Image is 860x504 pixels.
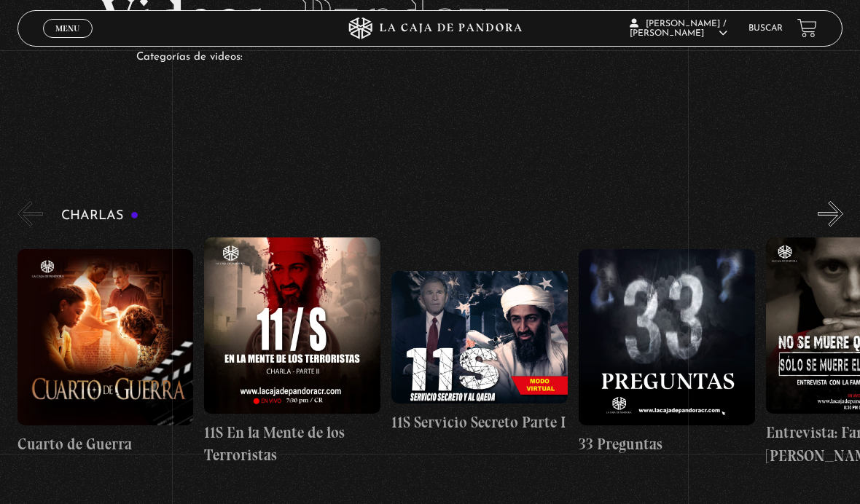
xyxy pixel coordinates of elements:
h4: 11S En la Mente de los Terroristas [204,421,380,467]
button: Previous [17,201,43,227]
a: 33 Preguntas [579,237,755,467]
span: Cerrar [51,36,85,47]
h4: 11S Servicio Secreto Parte I [391,411,568,434]
a: View your shopping cart [797,18,817,38]
h3: Charlas [61,209,139,223]
h4: Cuarto de Guerra [17,433,194,456]
button: Next [818,201,843,227]
a: Cuarto de Guerra [17,237,194,467]
span: Menu [55,24,79,33]
a: Buscar [748,24,783,33]
p: Categorías de videos: [136,47,760,67]
h4: 33 Preguntas [579,433,755,456]
a: 11S Servicio Secreto Parte I [391,237,568,467]
span: [PERSON_NAME] / [PERSON_NAME] [630,20,727,38]
a: 11S En la Mente de los Terroristas [204,237,380,467]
